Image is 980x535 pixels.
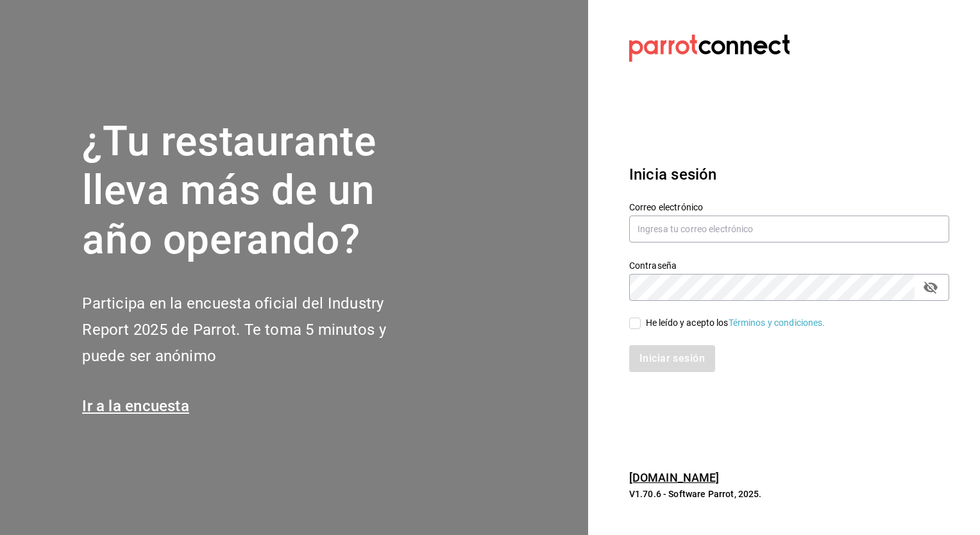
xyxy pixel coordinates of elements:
[82,117,428,265] h1: ¿Tu restaurante lleva más de un año operando?
[629,163,949,186] h3: Inicia sesión
[82,291,428,369] h2: Participa en la encuesta oficial del Industry Report 2025 de Parrot. Te toma 5 minutos y puede se...
[629,471,720,484] a: [DOMAIN_NAME]
[629,260,949,269] label: Contraseña
[729,318,825,328] a: Términos y condiciones.
[920,276,942,298] button: Campo de contraseña
[629,488,949,500] p: V1.70.6 - Software Parrot, 2025.
[629,216,949,242] input: Ingresa tu correo electrónico
[646,316,825,330] div: He leído y acepto los
[82,397,189,415] a: Ir a la encuesta
[629,202,949,211] label: Correo electrónico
